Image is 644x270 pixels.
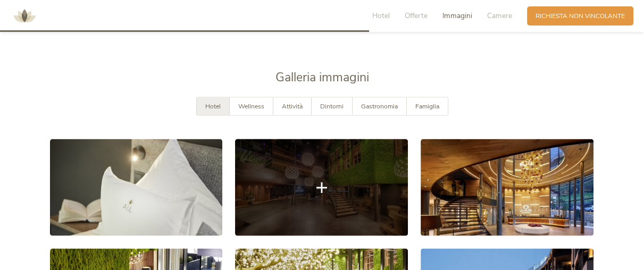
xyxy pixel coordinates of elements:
[415,102,439,111] span: Famiglia
[238,102,264,111] span: Wellness
[9,13,40,19] a: AMONTI & LUNARIS Wellnessresort
[361,102,398,111] span: Gastronomia
[282,102,303,111] span: Attività
[487,11,512,21] span: Camere
[372,11,390,21] span: Hotel
[442,11,472,21] span: Immagini
[405,11,428,21] span: Offerte
[320,102,344,111] span: Dintorni
[205,102,221,111] span: Hotel
[275,69,369,86] span: Galleria immagini
[536,12,625,21] span: Richiesta non vincolante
